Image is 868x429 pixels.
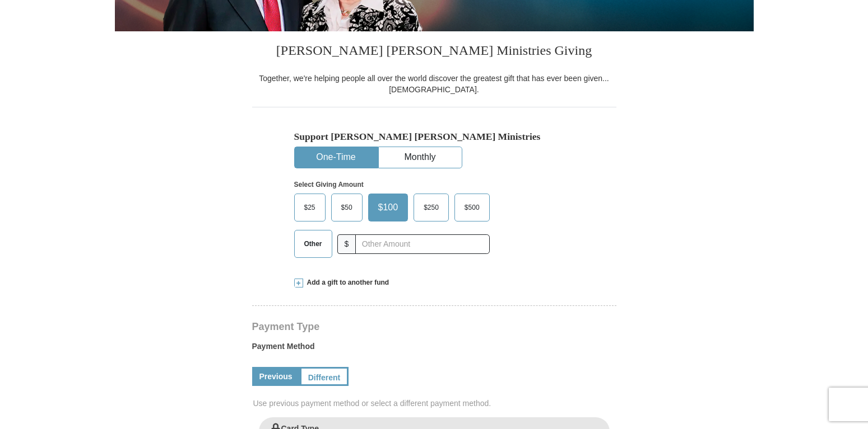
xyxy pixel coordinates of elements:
[252,367,300,386] a: Previous
[303,278,389,287] span: Add a gift to another fund
[300,367,349,386] a: Different
[252,341,616,357] label: Payment Method
[459,199,485,216] span: $500
[355,234,489,254] input: Other Amount
[418,199,444,216] span: $250
[252,73,616,95] div: Together, we're helping people all over the world discover the greatest gift that has ever been g...
[373,199,404,216] span: $100
[252,31,616,73] h3: [PERSON_NAME] [PERSON_NAME] Ministries Giving
[295,147,378,168] button: One-Time
[253,398,618,409] span: Use previous payment method or select a different payment method.
[336,199,358,216] span: $50
[294,131,574,143] h5: Support [PERSON_NAME] [PERSON_NAME] Ministries
[299,235,328,252] span: Other
[299,199,321,216] span: $25
[379,147,462,168] button: Monthly
[294,181,364,188] strong: Select Giving Amount
[252,322,616,331] h4: Payment Type
[337,234,356,254] span: $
